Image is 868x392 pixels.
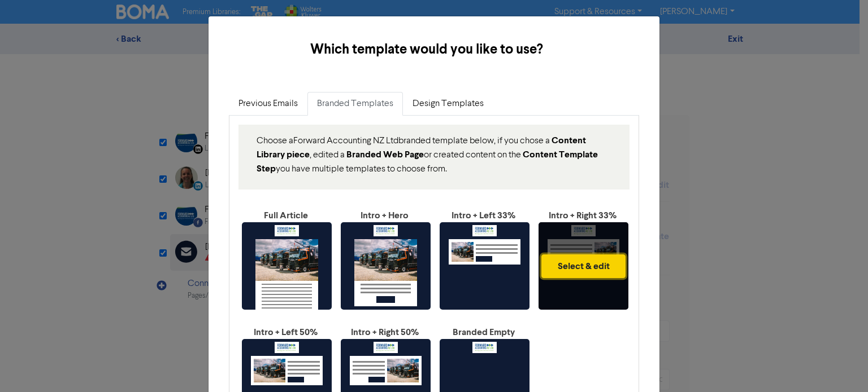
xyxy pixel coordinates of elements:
iframe: Chat Widget [811,338,868,392]
a: Previous Emails [229,92,307,116]
div: Intro + Hero [340,209,429,222]
strong: Branded Web Page [346,149,424,160]
h5: Which template would you like to use? [218,39,636,60]
div: Intro + Left 50% [241,325,331,339]
a: Design Templates [403,92,493,116]
p: Choose a Forward Accounting NZ Ltd branded template below, if you chose a , edited a or created c... [257,134,611,176]
a: Branded Templates [307,92,403,116]
button: Select & edit [541,254,626,278]
div: Branded Empty [439,325,528,339]
div: Intro + Right 33% [537,209,627,222]
div: Intro + Left 33% [439,209,528,222]
div: Intro + Right 50% [340,325,429,339]
div: Full Article [241,209,331,222]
